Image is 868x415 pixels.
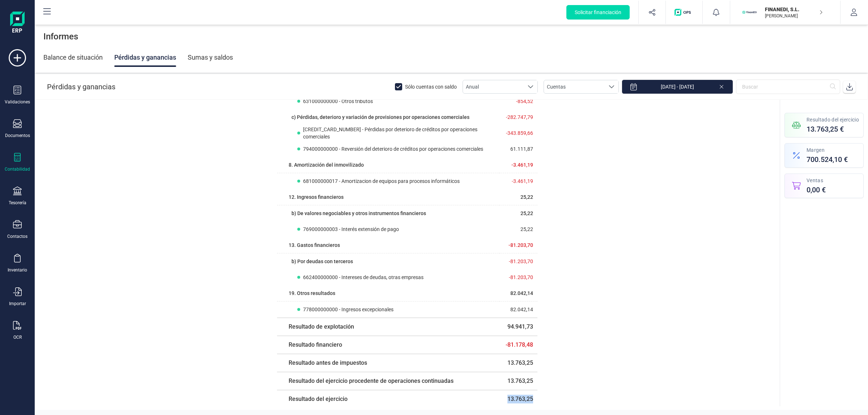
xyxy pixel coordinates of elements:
[499,237,537,253] td: -81.203,70
[736,80,840,94] input: Buscar
[499,336,537,354] td: -81.178,48
[8,267,27,273] div: Inventario
[303,177,460,185] span: 681000000017 - Amortizacion de equipos para procesos informáticos
[675,9,694,16] img: Logo de OPS
[575,9,621,16] span: Solicitar financiación
[303,306,393,313] span: 778000000000 - Ingresos excepcionales
[566,5,630,20] button: Solicitar financiación
[188,48,233,67] div: Sumas y saldos
[499,354,537,372] td: 13.763,25
[303,274,424,281] span: 662400000000 - Intereses de deudas, otras empresas
[499,390,537,408] td: 13.763,25
[499,372,537,390] td: 13.763,25
[780,108,868,406] div: Resumen Pérdidas y Ganancias
[10,12,25,35] img: Logo Finanedi
[289,323,354,330] span: Resultado de explotación
[807,146,848,154] span: Margen
[303,226,399,233] span: 769000000003 - Interés extensión de pago
[289,359,367,366] span: Resultado antes de impuestos
[5,133,30,138] div: Documentos
[807,124,859,134] span: 13.763,25 €
[544,80,605,93] span: Cuentas
[807,154,848,164] span: 700.524,10 €
[289,395,348,402] span: Resultado del ejercicio
[807,185,826,195] span: 0,00 €
[289,242,340,248] span: 13. Gastos financieros
[499,93,537,109] td: -854,52
[499,141,537,157] td: 61.111,87
[292,114,469,120] span: c) Pérdidas, deterioro y variación de provisiones por operaciones comerciales
[499,301,537,318] td: 82.042,14
[765,6,823,13] p: FINANEDI, S.L.
[499,318,537,336] td: 94.941,73
[9,200,26,206] div: Tesorería
[289,290,335,296] span: 19. Otros resultados
[807,116,859,123] span: Resultado del ejercicio
[47,82,115,91] span: Pérdidas y ganancias
[499,189,537,205] td: 25,22
[670,1,698,24] button: Logo de OPS
[35,25,868,48] div: Informes
[43,48,103,67] div: Balance de situación
[289,341,342,348] span: Resultado financiero
[499,221,537,237] td: 25,22
[499,109,537,125] td: -282.747,79
[289,162,364,168] span: 8. Amortización del inmovilizado
[303,145,483,153] span: 794000000000 - Reversión del deterioro de créditos por operaciones comerciales
[499,157,537,173] td: -3.461,19
[114,48,176,67] div: Pérdidas y ganancias
[499,285,537,301] td: 82.042,14
[292,210,426,216] span: b) De valores negociables y otros instrumentos financieros
[765,13,823,19] p: [PERSON_NAME]
[289,377,454,384] span: Resultado del ejercicio procedente de operaciones continuadas
[739,1,831,24] button: FIFINANEDI, S.L.[PERSON_NAME]
[742,4,758,20] img: FI
[9,301,26,307] div: Importar
[499,253,537,270] td: -81.203,70
[499,205,537,222] td: 25,22
[13,334,22,340] div: OCR
[499,173,537,189] td: -3.461,19
[5,166,30,172] div: Contabilidad
[303,126,488,140] span: [CREDIT_CARD_NUMBER] - Pérdidas por deterioro de créditos por operaciones comerciales
[303,98,373,105] span: 631000000000 - Otros tributos
[5,99,30,105] div: Validaciones
[499,269,537,285] td: -81.203,70
[807,177,826,184] span: Ventas
[7,234,27,239] div: Contactos
[405,82,457,92] span: Sólo cuentas con saldo
[289,194,344,200] span: 12. Ingresos financieros
[499,125,537,141] td: -343.859,66
[292,258,353,264] span: b) Por deudas con terceros
[463,80,524,93] span: Anual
